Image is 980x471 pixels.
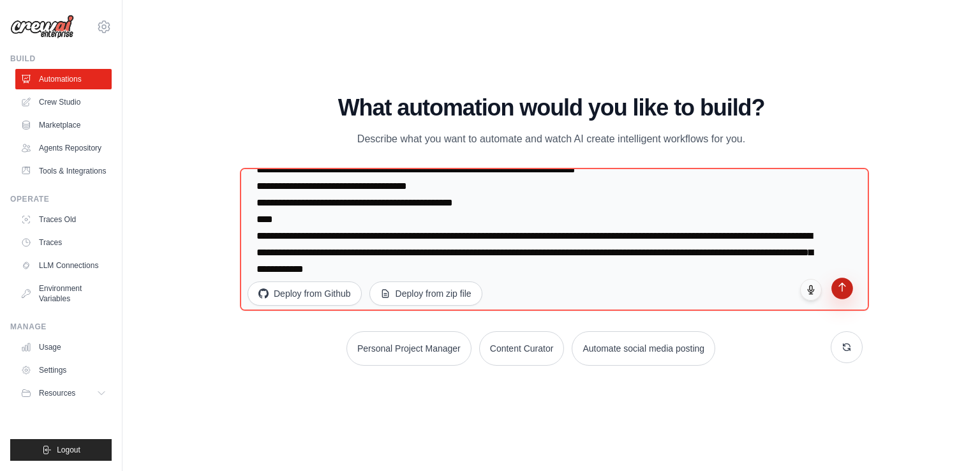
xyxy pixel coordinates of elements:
[346,331,471,366] button: Personal Project Manager
[337,131,766,147] p: Describe what you want to automate and watch AI create intelligent workflows for you.
[10,322,112,332] div: Manage
[916,410,980,471] iframe: Chat Widget
[39,388,75,398] span: Resources
[15,138,112,158] a: Agents Repository
[240,95,863,121] h1: What automation would you like to build?
[15,232,112,253] a: Traces
[15,278,112,309] a: Environment Variables
[57,445,80,455] span: Logout
[15,383,112,403] button: Resources
[15,161,112,181] a: Tools & Integrations
[15,337,112,357] a: Usage
[10,439,112,461] button: Logout
[15,209,112,230] a: Traces Old
[15,92,112,112] a: Crew Studio
[572,331,715,366] button: Automate social media posting
[15,115,112,135] a: Marketplace
[369,281,482,306] button: Deploy from zip file
[10,194,112,204] div: Operate
[479,331,565,366] button: Content Curator
[15,360,112,380] a: Settings
[10,54,112,64] div: Build
[248,281,362,306] button: Deploy from Github
[15,255,112,276] a: LLM Connections
[15,69,112,89] a: Automations
[10,15,74,39] img: Logo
